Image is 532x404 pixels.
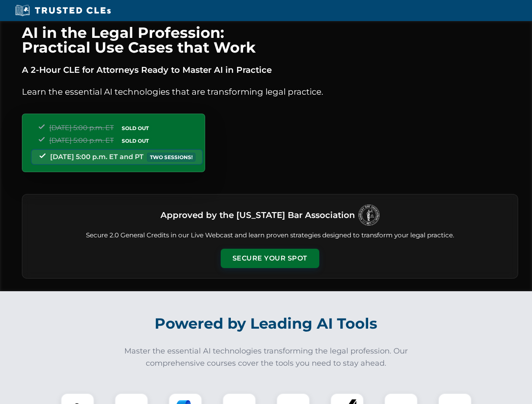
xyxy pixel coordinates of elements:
[22,63,518,77] p: A 2-Hour CLE for Attorneys Ready to Master AI in Practice
[160,207,355,223] h3: Approved by the [US_STATE] Bar Association
[119,124,152,133] span: SOLD OUT
[358,205,380,226] img: Logo
[13,4,113,17] img: Trusted CLEs
[32,231,508,240] p: Secure 2.0 General Credits in our Live Webcast and learn proven strategies designed to transform ...
[22,25,518,55] h1: AI in the Legal Profession: Practical Use Cases that Work
[221,249,319,268] button: Secure Your Spot
[22,85,518,98] p: Learn the essential AI technologies that are transforming legal practice.
[119,136,152,145] span: SOLD OUT
[49,124,114,132] span: [DATE] 5:00 p.m. ET
[33,309,500,338] h2: Powered by Leading AI Tools
[49,136,114,144] span: [DATE] 5:00 p.m. ET
[119,345,414,369] p: Master the essential AI technologies transforming the legal profession. Our comprehensive courses...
